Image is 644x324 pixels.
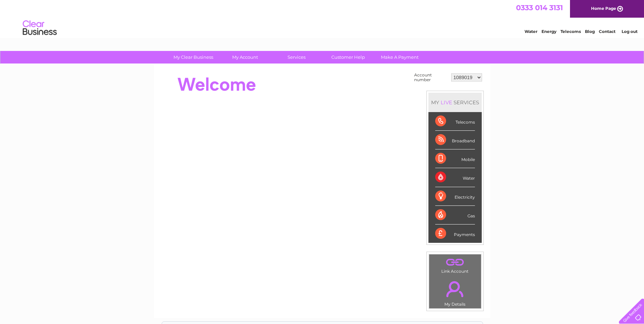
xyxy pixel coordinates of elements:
td: My Details [429,275,481,309]
a: Services [269,51,325,64]
a: . [431,256,479,268]
a: 0333 014 3131 [516,3,563,12]
a: Make A Payment [372,51,428,64]
a: Water [525,29,537,34]
img: logo.png [22,18,57,38]
div: MY SERVICES [428,93,482,112]
a: Log out [622,29,638,34]
div: Telecoms [435,112,475,131]
div: Clear Business is a trading name of Verastar Limited (registered in [GEOGRAPHIC_DATA] No. 3667643... [162,4,483,33]
div: Payments [435,224,475,243]
div: Broadband [435,131,475,149]
a: Energy [541,29,556,34]
a: My Clear Business [165,51,221,64]
a: Contact [599,29,615,34]
div: Mobile [435,149,475,168]
td: Account number [412,71,449,84]
div: Water [435,168,475,187]
td: Link Account [429,254,481,275]
a: My Account [217,51,273,64]
a: Customer Help [320,51,376,64]
a: . [431,277,479,301]
div: Electricity [435,187,475,206]
a: Blog [585,29,595,34]
a: Telecoms [560,29,581,34]
div: LIVE [439,99,454,106]
div: Gas [435,206,475,224]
